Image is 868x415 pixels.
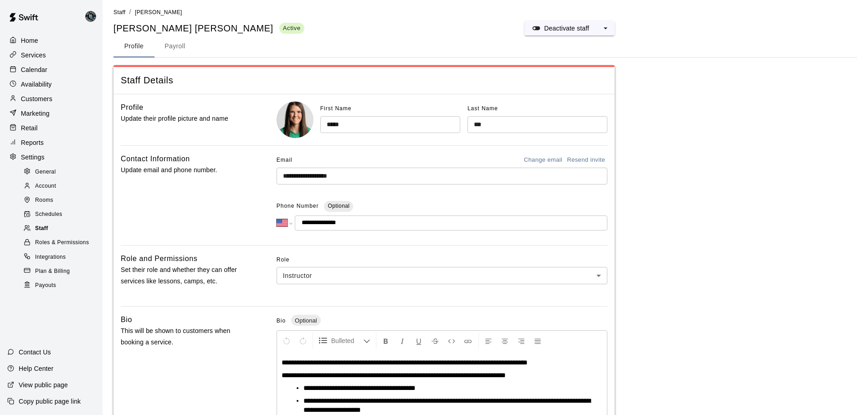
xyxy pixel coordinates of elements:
nav: breadcrumb [113,7,857,17]
a: Settings [7,150,95,164]
div: Schedules [22,208,99,221]
img: Danny Lake [85,11,96,22]
div: Roles & Permissions [22,236,99,249]
div: Staff [22,222,99,235]
div: Integrations [22,251,99,264]
span: Account [35,182,56,191]
button: Deactivate staff [524,21,596,36]
button: Format Italics [395,333,410,349]
li: / [129,7,131,17]
div: Rooms [22,194,99,207]
button: Resend invite [565,153,607,167]
span: Staff [113,9,125,15]
p: Retail [21,123,38,133]
a: Marketing [7,107,95,120]
a: General [22,165,103,179]
span: Plan & Billing [35,267,70,276]
a: Availability [7,77,95,91]
div: Danny Lake [83,7,103,26]
div: Account [22,180,99,193]
p: Help Center [19,364,53,373]
p: Availability [21,80,52,89]
p: Contact Us [19,348,51,357]
p: View public page [19,380,68,389]
h6: Contact Information [121,153,190,165]
span: [PERSON_NAME] [135,9,182,15]
a: Roles & Permissions [22,236,103,250]
span: First Name [320,105,352,112]
a: Customers [7,92,95,106]
button: select merge strategy [596,21,615,36]
p: Customers [21,94,52,103]
p: Update email and phone number. [121,164,247,176]
p: Copy public page link [19,397,81,406]
a: Staff [22,222,103,236]
button: Left Align [481,333,496,349]
button: Insert Code [444,333,459,349]
span: Email [277,153,293,168]
button: Insert Link [460,333,476,349]
div: staff form tabs [113,36,857,57]
a: Staff [113,8,125,15]
div: Payouts [22,279,99,292]
span: General [35,168,56,177]
a: Home [7,34,95,47]
span: Bulleted List [331,336,363,345]
span: Schedules [35,210,62,219]
button: Justify Align [530,333,545,349]
span: Rooms [35,196,53,205]
span: Bio [277,318,286,324]
button: Format Strikethrough [427,333,443,349]
p: Set their role and whether they can offer services like lessons, camps, etc. [121,264,247,287]
h6: Profile [121,102,144,113]
a: Reports [7,136,95,149]
span: Staff Details [121,74,607,87]
a: Plan & Billing [22,264,103,278]
button: Redo [295,333,311,349]
a: Services [7,48,95,62]
p: Reports [21,138,44,147]
div: split button [524,21,615,36]
a: Calendar [7,63,95,77]
span: Last Name [467,105,498,112]
p: Settings [21,153,45,162]
button: Profile [113,36,154,57]
button: Format Underline [411,333,426,349]
button: Right Align [514,333,529,349]
span: Role [277,253,607,267]
span: Integrations [35,253,66,262]
button: Center Align [497,333,513,349]
a: Retail [7,121,95,135]
button: Payroll [154,36,195,57]
p: Calendar [21,65,47,74]
span: Staff [35,224,48,233]
button: Format Bold [378,333,394,349]
a: Schedules [22,208,103,222]
a: Payouts [22,278,103,292]
p: Services [21,51,46,60]
p: Home [21,36,38,45]
div: [PERSON_NAME] [PERSON_NAME] [113,22,304,35]
a: Rooms [22,194,103,208]
span: Phone Number [277,199,319,214]
span: Payouts [35,281,56,290]
div: General [22,166,99,179]
div: Instructor [277,267,607,284]
img: Macie Eck [277,102,313,138]
p: Marketing [21,109,50,118]
span: Active [279,24,304,32]
button: Change email [522,153,565,167]
div: Plan & Billing [22,265,99,278]
button: Undo [279,333,294,349]
h6: Role and Permissions [121,253,197,265]
span: Optional [291,317,320,324]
